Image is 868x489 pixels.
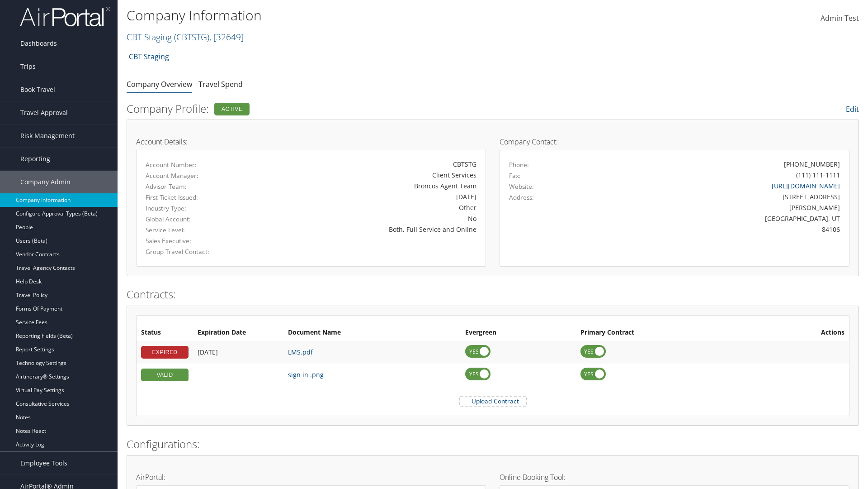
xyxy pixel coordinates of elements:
[127,101,610,116] h2: Company Profile:
[20,6,110,27] img: airportal-logo.png
[595,225,840,234] div: 84106
[127,79,192,89] a: Company Overview
[576,325,756,341] th: Primary Contract
[146,193,247,202] label: First Ticket Issued:
[146,160,247,169] label: Account Number:
[146,171,247,180] label: Account Manager:
[174,31,209,43] span: ( CBTSTG )
[288,348,313,356] a: LMS.pdf
[146,247,247,256] label: Group Travel Contact:
[260,170,476,180] div: Client Services
[500,138,849,145] h4: Company Contact:
[595,192,840,201] div: [STREET_ADDRESS]
[214,103,250,115] div: Active
[821,5,859,33] a: Admin Test
[136,474,486,481] h4: AirPortal:
[146,204,247,213] label: Industry Type:
[20,148,50,170] span: Reporting
[835,366,844,384] i: Remove Contract
[20,55,36,78] span: Trips
[821,13,859,23] span: Admin Test
[209,31,244,43] span: , [ 32649 ]
[509,182,534,191] label: Website:
[288,370,324,379] a: sign in .png
[595,214,840,223] div: [GEOGRAPHIC_DATA], UT
[260,203,476,212] div: Other
[146,182,247,191] label: Advisor Team:
[20,125,75,147] span: Risk Management
[141,346,189,359] div: EXPIRED
[198,348,218,356] span: [DATE]
[129,48,169,66] a: CBT Staging
[509,160,529,169] label: Phone:
[260,192,476,201] div: [DATE]
[20,101,68,124] span: Travel Approval
[756,325,849,341] th: Actions
[283,325,461,341] th: Document Name
[127,6,615,25] h1: Company Information
[127,31,244,43] a: CBT Staging
[461,325,576,341] th: Evergreen
[20,78,55,101] span: Book Travel
[198,371,279,379] div: Add/Edit Date
[595,203,840,212] div: [PERSON_NAME]
[146,225,247,235] label: Service Level:
[127,287,859,302] h2: Contracts:
[509,193,534,202] label: Address:
[509,171,521,180] label: Fax:
[260,214,476,223] div: No
[460,397,526,406] label: Upload Contract
[136,138,486,145] h4: Account Details:
[260,181,476,191] div: Broncos Agent Team
[846,104,859,114] a: Edit
[772,182,840,190] a: [URL][DOMAIN_NAME]
[146,236,247,245] label: Sales Executive:
[500,474,849,481] h4: Online Booking Tool:
[198,79,243,89] a: Travel Spend
[260,159,476,169] div: CBTSTG
[127,436,859,452] h2: Configurations:
[198,348,279,356] div: Add/Edit Date
[146,215,247,224] label: Global Account:
[835,343,844,361] i: Remove Contract
[20,452,67,475] span: Employee Tools
[20,171,71,193] span: Company Admin
[796,170,840,180] div: (111) 111-1111
[141,369,189,381] div: VALID
[20,32,57,55] span: Dashboards
[137,325,193,341] th: Status
[260,225,476,234] div: Both, Full Service and Online
[193,325,283,341] th: Expiration Date
[784,159,840,169] div: [PHONE_NUMBER]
